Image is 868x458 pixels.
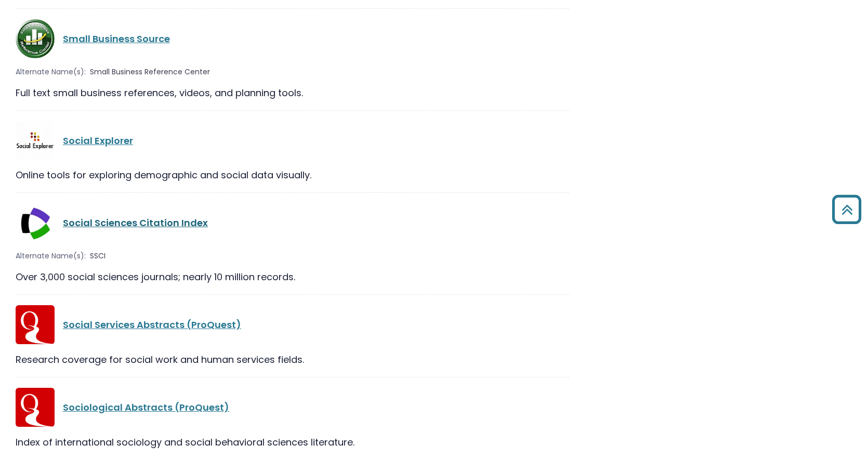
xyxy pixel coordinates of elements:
a: Sociological Abstracts (ProQuest) [63,401,229,414]
div: Online tools for exploring demographic and social data visually. [16,168,569,182]
span: Alternate Name(s): [16,67,86,77]
div: Research coverage for social work and human services fields. [16,352,569,367]
a: Social Sciences Citation Index [63,216,208,229]
span: SSCI [90,251,106,261]
a: Small Business Source [63,32,170,45]
span: Small Business Reference Center [90,67,210,77]
a: Social Explorer [63,134,133,147]
div: Index of international sociology and social behavioral sciences literature. [16,435,569,449]
span: Alternate Name(s): [16,251,86,261]
a: Social Services Abstracts (ProQuest) [63,318,241,331]
div: Over 3,000 social sciences journals; nearly 10 million records. [16,270,569,284]
div: Full text small business references, videos, and planning tools. [16,86,569,100]
a: Back to Top [828,200,865,219]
